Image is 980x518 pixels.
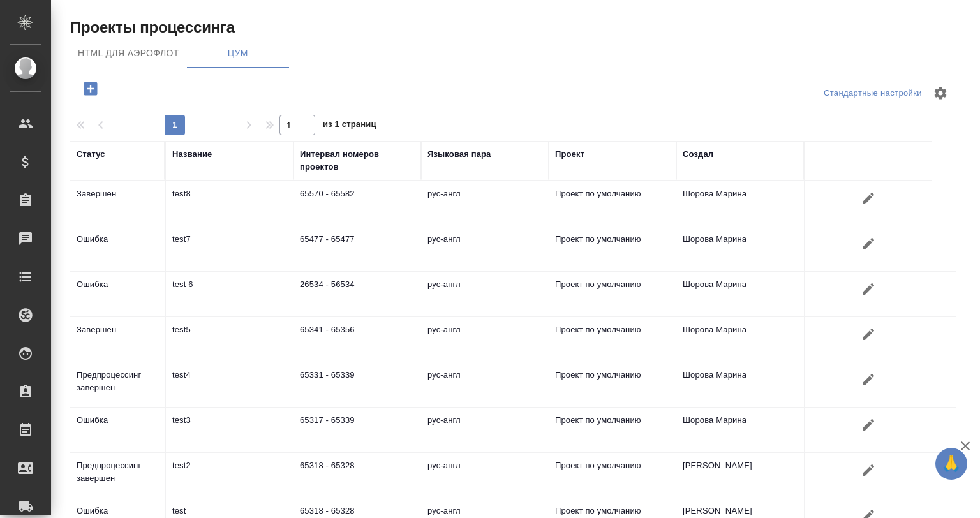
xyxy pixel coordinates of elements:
td: рус-англ [421,408,549,452]
td: Шорова Марина [676,317,804,362]
td: Предпроцессинг завершен [70,362,166,407]
button: 🙏 [935,448,967,480]
div: Интервал номеров проектов [300,148,415,174]
td: Ошибка [70,408,166,452]
td: рус-англ [421,272,549,316]
td: Проект по умолчанию [549,226,676,271]
td: test3 [166,408,293,452]
button: Редактировать [857,233,879,255]
td: 65318 - 65328 [293,453,421,498]
td: 65317 - 65339 [293,408,421,452]
td: Завершен [70,181,166,226]
div: workflow-projects-tabs [70,38,966,68]
td: Шорова Марина [676,226,804,271]
td: рус-англ [421,362,549,407]
td: Шорова Марина [676,362,804,407]
span: из 1 страниц [323,117,376,135]
td: Шорова Марина [676,272,804,316]
button: Создать [75,78,106,100]
td: 65570 - 65582 [293,181,421,226]
button: Редактировать [857,188,879,209]
div: Языковая пара [427,148,491,161]
button: Редактировать [857,459,879,481]
td: 65341 - 65356 [293,317,421,362]
td: Шорова Марина [676,181,804,226]
td: Проект по умолчанию [549,181,676,226]
span: 🙏 [940,450,962,477]
td: рус-англ [421,453,549,498]
td: Проект по умолчанию [549,317,676,362]
button: Редактировать [857,414,879,436]
td: test5 [166,317,293,362]
td: 65477 - 65477 [293,226,421,271]
td: Ошибка [70,226,166,271]
td: test 6 [166,272,293,316]
span: Проекты процессинга [70,18,235,36]
td: Шорова Марина [676,408,804,452]
td: test4 [166,362,293,407]
td: рус-англ [421,226,549,271]
div: Название [172,148,212,161]
td: test8 [166,181,293,226]
span: HTML для аэрофлот [78,45,179,61]
td: Завершен [70,317,166,362]
td: рус-англ [421,181,549,226]
div: Статус [77,148,105,161]
td: [PERSON_NAME] [676,453,804,498]
td: Проект по умолчанию [549,453,676,498]
td: Предпроцессинг завершен [70,453,166,498]
td: Проект по умолчанию [549,408,676,452]
span: ЦУМ [195,45,281,61]
button: Редактировать [857,278,879,300]
button: Редактировать [857,323,879,345]
td: 26534 - 56534 [293,272,421,316]
span: Настроить таблицу [925,78,956,108]
td: рус-англ [421,317,549,362]
td: Проект по умолчанию [549,362,676,407]
td: Проект по умолчанию [549,272,676,316]
div: split button [820,84,925,103]
div: Проект [555,148,584,161]
td: 65331 - 65339 [293,362,421,407]
td: test7 [166,226,293,271]
td: test2 [166,453,293,498]
div: Создал [683,148,713,161]
button: Редактировать [857,369,879,390]
td: Ошибка [70,272,166,316]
